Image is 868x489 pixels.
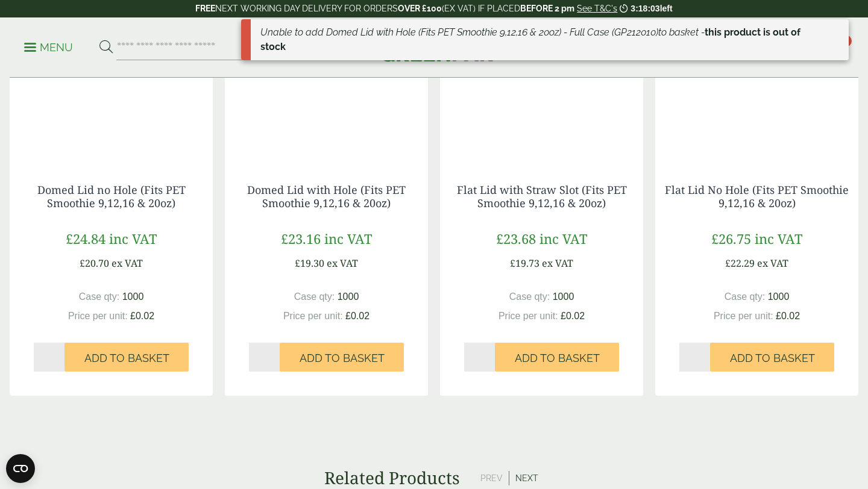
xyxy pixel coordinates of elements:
span: left [660,4,673,13]
span: Price per unit: [498,311,558,321]
span: £ [776,311,781,321]
span: £ [281,229,288,248]
span: Case qty: [294,291,335,302]
span: Add to Basket [730,352,815,365]
span: £ [130,311,136,321]
bdi: 0.02 [130,311,154,321]
span: Add to Basket [515,352,600,365]
bdi: 22.29 [725,257,755,270]
button: Open CMP widget [6,454,35,483]
a: Dome-with-hold-lid [225,9,428,160]
span: inc VAT [755,229,802,248]
a: Flat Lid No Hole (Fits PET Smoothie 9,12,16 & 20oz) [665,182,849,210]
bdi: 0.02 [776,311,800,321]
span: £ [711,229,719,248]
span: ex VAT [542,257,573,270]
span: 1000 [553,291,574,302]
span: Price per unit: [283,311,343,321]
button: Add to Basket [280,343,404,372]
span: Price per unit: [68,311,128,321]
span: 1000 [338,291,359,302]
bdi: 24.84 [66,229,105,248]
span: 1000 [122,291,144,302]
a: Domed Lid no Hole (Fits PET Smoothie 9,12,16 & 20oz) [37,182,186,210]
a: Flat Lid with Tab (Fits PET Smoothie 9,12,16 & 20oz)-0 [655,9,858,160]
span: Case qty: [79,291,120,302]
bdi: 0.02 [345,311,370,321]
a: Domed Lid with Hole (Fits PET Smoothie 9,12,16 & 20oz) [247,182,406,210]
span: Add to Basket [300,352,385,365]
span: £ [725,257,731,270]
span: Add to Basket [84,352,169,365]
span: ex VAT [112,257,143,270]
span: 1000 [768,291,790,302]
button: Prev [474,471,509,485]
strong: BEFORE 2 pm [520,4,574,13]
button: Add to Basket [64,343,189,372]
span: inc VAT [539,229,587,248]
bdi: 19.73 [510,257,539,270]
a: Flat Lid with Straw Slot (Fits PET 9,12,16 & 20oz)-Single Sleeve-0 [440,9,643,160]
button: Add to Basket [710,343,834,372]
span: Case qty: [509,291,550,302]
span: ex VAT [327,257,358,270]
strong: OVER £100 [398,4,442,13]
span: inc VAT [324,229,372,248]
h3: Related Products [324,468,460,488]
span: £ [80,257,85,270]
button: Next [509,471,544,485]
span: £ [66,229,73,248]
span: Case qty: [725,291,766,302]
bdi: 23.68 [496,229,536,248]
bdi: 19.30 [295,257,324,270]
span: £ [496,229,503,248]
p: Menu [24,40,73,55]
a: Flat Lid with Straw Slot (Fits PET Smoothie 9,12,16 & 20oz) [457,182,627,210]
a: Domed Lid no Hole (Fits PET Smoothie 9,12,16 & 20oz)-0 [10,9,213,160]
span: £ [295,257,300,270]
span: £ [561,311,566,321]
em: Unable to add Domed Lid with Hole (Fits PET Smoothie 9,12,16 & 20oz) - Full Case (GP212010) to ba... [260,26,705,38]
button: Add to Basket [495,343,619,372]
bdi: 23.16 [281,229,321,248]
span: 3:18:03 [631,4,659,13]
span: £ [345,311,351,321]
a: Menu [24,40,73,52]
span: £ [510,257,515,270]
bdi: 0.02 [561,311,585,321]
bdi: 20.70 [80,257,109,270]
strong: FREE [195,4,215,13]
span: Price per unit: [714,311,773,321]
span: inc VAT [109,229,157,248]
a: See T&C's [577,4,617,13]
bdi: 26.75 [711,229,751,248]
span: ex VAT [757,257,788,270]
